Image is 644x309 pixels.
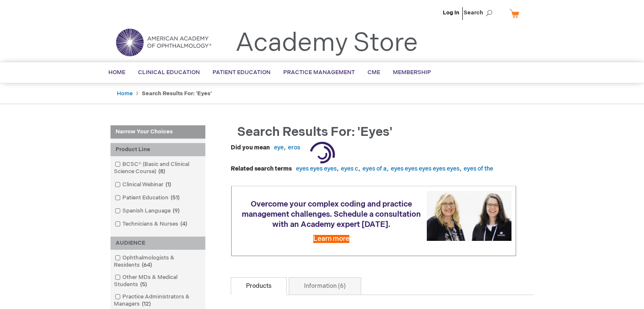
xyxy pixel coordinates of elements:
[231,143,270,152] dt: Did you mean
[113,160,203,176] a: BCSC® (Basic and Clinical Science Course)8
[171,207,182,214] span: 9
[296,165,337,172] a: eyes eyes eyes
[464,4,496,21] span: Search
[362,165,387,172] a: eyes of a
[443,9,459,16] a: Log In
[111,125,205,139] strong: Narrow Your Choices
[464,165,493,172] a: eyes of the
[142,90,212,97] strong: Search results for: 'eyes'
[288,144,300,151] a: eros
[213,69,271,76] span: Patient Education
[283,69,355,76] span: Practice Management
[313,235,349,243] a: Learn more
[231,277,287,295] a: Products
[113,293,203,308] a: Practice Administrators & Managers12
[108,69,125,76] span: Home
[289,277,361,295] a: Information (6)
[140,301,153,307] span: 12
[178,221,189,227] span: 4
[113,254,203,269] a: Ophthalmologists & Residents64
[237,124,392,140] span: Search results for: 'eyes'
[138,281,149,288] span: 5
[393,69,431,76] span: Membership
[169,194,182,201] span: 51
[111,237,205,250] div: AUDIENCE
[235,28,418,58] a: Academy Store
[274,144,284,151] a: eye
[163,181,173,188] span: 1
[111,143,205,156] div: Product Line
[113,207,183,215] a: Spanish Language9
[113,194,183,202] a: Patient Education51
[341,165,358,172] a: eyes c
[113,220,191,228] a: Technicians & Nurses4
[231,165,292,173] dt: Related search terms
[368,69,380,76] span: CME
[140,262,154,268] span: 64
[427,191,511,240] img: Schedule a consultation with an Academy expert today
[138,69,200,76] span: Clinical Education
[391,165,459,172] a: eyes eyes eyes eyes eyes
[117,90,133,97] a: Home
[242,200,421,229] span: Overcome your complex coding and practice management challenges. Schedule a consultation with an ...
[156,168,167,175] span: 8
[113,273,203,289] a: Other MDs & Medical Students5
[113,181,174,189] a: Clinical Webinar1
